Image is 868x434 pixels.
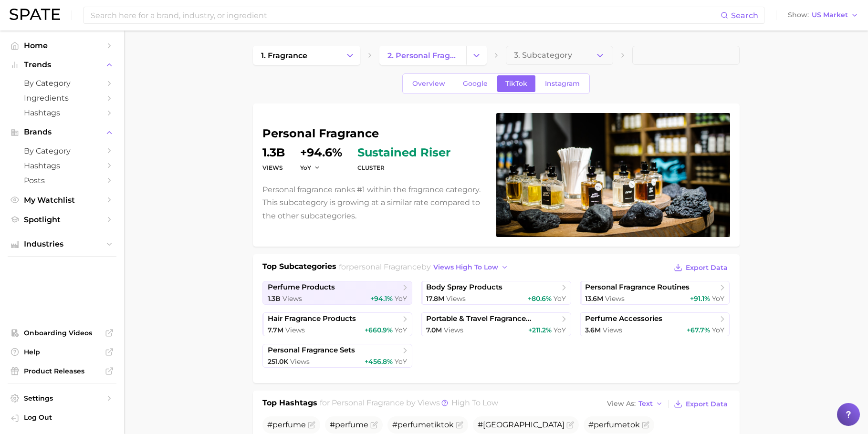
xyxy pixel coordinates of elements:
a: 2. personal fragrance [379,46,466,65]
span: +660.9% [365,326,393,334]
span: US Market [812,12,848,18]
span: +94.1% [370,294,393,303]
span: hair fragrance products [268,314,356,323]
span: personal fragrance [332,398,404,407]
span: YoY [395,294,407,303]
a: Log out. Currently logged in with e-mail jenny.zeng@spate.nyc. [8,410,116,426]
span: Export Data [686,264,728,272]
span: YoY [554,294,566,303]
span: sustained riser [357,147,450,158]
span: YoY [300,164,311,172]
span: View As [607,401,636,406]
span: 1. fragrance [261,51,307,60]
span: Google [463,80,488,88]
span: Help [24,348,100,356]
button: Change Category [466,46,487,65]
a: TikTok [497,75,535,92]
span: +211.2% [528,326,552,334]
span: 13.6m [585,294,603,303]
button: Brands [8,125,116,139]
span: +456.8% [365,357,393,366]
span: high to low [451,398,498,407]
span: Log Out [24,413,109,422]
button: Flag as miscategorized or irrelevant [642,421,649,429]
span: 7.7m [268,326,283,334]
span: YoY [712,326,724,334]
button: Industries [8,237,116,251]
span: 2. personal fragrance [387,51,458,60]
span: Hashtags [24,161,100,170]
button: Trends [8,58,116,72]
span: personal fragrance [349,262,421,271]
button: Export Data [671,261,730,274]
a: portable & travel fragrance products7.0m Views+211.2% YoY [421,312,571,336]
span: Home [24,41,100,50]
span: Spotlight [24,215,100,224]
a: perfume accessories3.6m Views+67.7% YoY [580,312,730,336]
span: 7.0m [426,326,442,334]
span: Show [788,12,809,18]
a: Google [455,75,496,92]
span: +80.6% [528,294,552,303]
dd: 1.3b [262,147,285,158]
span: by Category [24,146,100,155]
span: My Watchlist [24,196,100,205]
span: YoY [395,357,407,366]
span: Views [603,326,622,334]
a: Settings [8,391,116,405]
span: #perfumetiktok [392,420,454,429]
span: Brands [24,128,100,136]
span: personal fragrance routines [585,283,690,292]
h1: Top Subcategories [262,261,336,275]
span: Views [444,326,463,334]
a: Home [8,38,116,53]
span: Views [446,294,466,303]
span: YoY [395,326,407,334]
span: #perfume [330,420,368,429]
span: perfume accessories [585,314,662,323]
span: Views [282,294,302,303]
span: +67.7% [687,326,710,334]
span: #[GEOGRAPHIC_DATA] [478,420,565,429]
span: perfume products [268,283,335,292]
button: Change Category [340,46,360,65]
h1: personal fragrance [262,128,485,139]
a: body spray products17.8m Views+80.6% YoY [421,281,571,305]
span: Posts [24,176,100,185]
span: Views [290,357,310,366]
img: SPATE [10,9,60,20]
dt: cluster [357,162,450,174]
a: Help [8,345,116,359]
button: views high to low [431,261,511,274]
a: Product Releases [8,364,116,378]
span: views high to low [433,263,498,271]
a: Hashtags [8,105,116,120]
span: for by [339,262,511,271]
span: #perfume⁠ [267,420,306,429]
button: Flag as miscategorized or irrelevant [456,421,463,429]
a: personal fragrance sets251.0k Views+456.8% YoY [262,344,413,368]
a: Overview [404,75,453,92]
span: +91.1% [690,294,710,303]
span: Text [638,401,653,406]
a: perfume products1.3b Views+94.1% YoY [262,281,413,305]
a: My Watchlist [8,193,116,207]
span: portable & travel fragrance products [426,314,559,323]
span: TikTok [505,80,527,88]
dd: +94.6% [300,147,342,158]
span: YoY [712,294,724,303]
a: Onboarding Videos [8,326,116,340]
span: by Category [24,79,100,88]
span: Product Releases [24,367,100,375]
span: Onboarding Videos [24,329,100,337]
span: 251.0k [268,357,288,366]
a: 1. fragrance [253,46,340,65]
dt: Views [262,162,285,174]
button: 3. Subcategory [506,46,613,65]
input: Search here for a brand, industry, or ingredient [90,7,721,23]
h2: for by Views [320,397,498,411]
button: YoY [300,164,321,172]
span: 1.3b [268,294,281,303]
span: Trends [24,61,100,69]
span: Industries [24,240,100,248]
